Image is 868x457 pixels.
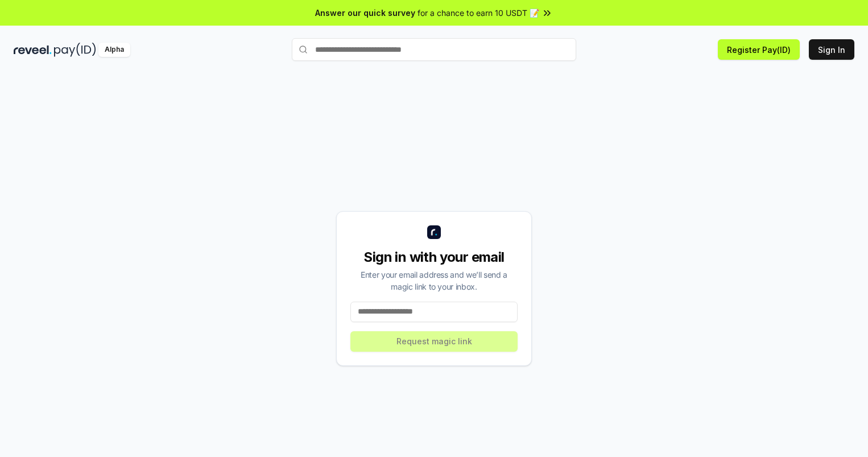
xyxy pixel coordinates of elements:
span: Answer our quick survey [315,7,415,19]
button: Sign In [809,39,854,60]
img: reveel_dark [14,43,52,57]
button: Register Pay(ID) [718,39,800,60]
img: pay_id [54,43,96,57]
span: for a chance to earn 10 USDT 📝 [418,7,539,19]
div: Enter your email address and we’ll send a magic link to your inbox. [350,269,518,293]
img: logo_small [427,225,441,239]
div: Alpha [98,43,130,57]
div: Sign in with your email [350,248,518,266]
